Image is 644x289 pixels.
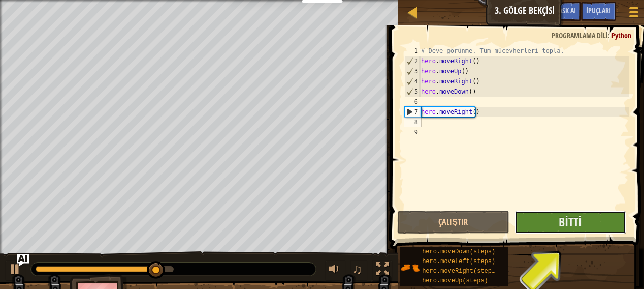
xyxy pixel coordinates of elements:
button: Ask AI [17,254,29,266]
div: 4 [405,76,421,86]
span: Ask AI [559,6,576,15]
button: Ask AI [554,2,581,21]
span: Programlama dili [552,31,608,40]
div: 2 [405,56,421,66]
div: 1 [404,46,421,56]
div: 7 [405,107,421,117]
button: Tam ekran değiştir [372,260,393,281]
span: hero.moveLeft(steps) [422,258,495,265]
div: 5 [405,86,421,97]
span: Python [611,31,631,40]
button: Bitti [514,211,627,234]
button: Ctrl + P: Play [5,260,25,281]
img: portrait.png [400,258,420,277]
span: hero.moveUp(steps) [422,277,488,284]
span: ♫ [352,262,363,277]
span: Bitti [559,214,582,230]
span: hero.moveRight(steps) [422,268,499,275]
button: ♫ [350,260,368,281]
span: hero.moveDown(steps) [422,248,495,255]
button: Sesi ayarla [325,260,345,281]
div: 3 [405,66,421,76]
span: : [608,31,611,40]
div: 9 [404,127,421,137]
span: İpuçları [586,6,611,15]
div: 8 [404,117,421,127]
div: 6 [404,97,421,107]
button: Çalıştır [397,211,509,234]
